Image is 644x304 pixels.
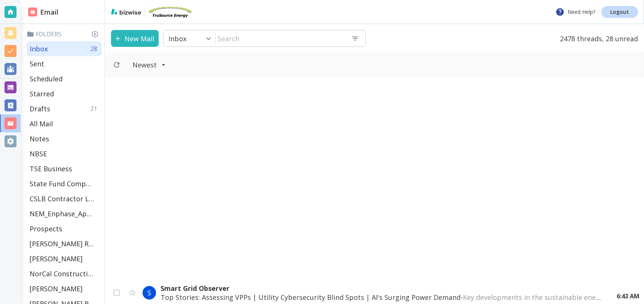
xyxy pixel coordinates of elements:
img: TruSource Energy, Inc. [147,6,192,18]
p: NBSE [30,149,47,158]
div: CSLB Contractor License [27,191,102,206]
p: State Fund Compensation [30,179,94,188]
p: [PERSON_NAME] [30,254,83,263]
div: Starred [27,86,102,101]
div: [PERSON_NAME] [27,281,102,296]
img: DashboardSidebarEmail.svg [28,7,37,16]
div: [PERSON_NAME] [27,251,102,266]
p: CSLB Contractor License [30,194,94,203]
button: New Mail [111,30,159,47]
p: Notes [30,134,49,143]
p: S [147,288,151,297]
div: NBSE [27,146,102,161]
p: Sent [30,59,44,68]
div: All Mail [27,116,102,131]
p: Starred [30,89,54,98]
p: NorCal Construction [30,269,94,278]
p: Smart Grid Observer [161,284,602,293]
div: State Fund Compensation [27,176,102,191]
div: NEM_Enphase_Applications [27,206,102,221]
p: Logout [610,9,629,15]
div: Drafts21 [27,101,102,116]
p: 21 [90,105,100,113]
div: Scheduled [27,71,102,86]
p: 2478 threads, 28 unread [555,30,638,47]
div: Sent [27,56,102,71]
a: Logout [601,6,638,18]
div: Notes [27,131,102,146]
p: NEM_Enphase_Applications [30,209,94,218]
p: Prospects [30,224,62,233]
div: Inbox28 [27,41,102,56]
p: Need Help? [555,7,595,16]
button: Refresh [110,58,123,72]
input: Search [216,31,345,46]
p: [PERSON_NAME] [30,284,83,293]
img: bizwise [111,9,141,15]
p: TSE Business [30,164,72,173]
p: All Mail [30,119,53,128]
p: Inbox [30,44,48,53]
p: 6:43 AM [617,292,639,300]
p: Drafts [30,104,50,113]
h2: Email [28,7,59,17]
div: NorCal Construction [27,266,102,281]
button: Filter [125,57,173,73]
div: [PERSON_NAME] Residence [27,236,102,251]
p: Folders [27,30,102,38]
p: Top Stories: Assessing VPPs | Utility Cybersecurity Blind Spots | AI's Surging Power Demand - [161,293,602,302]
p: Inbox [168,34,186,43]
p: [PERSON_NAME] Residence [30,239,94,248]
p: 28 [90,45,100,53]
div: TSE Business [27,161,102,176]
div: Prospects [27,221,102,236]
p: Scheduled [30,74,63,83]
